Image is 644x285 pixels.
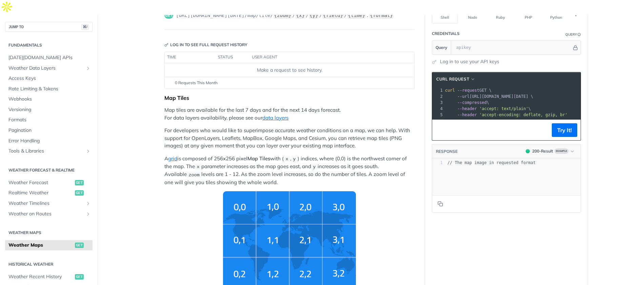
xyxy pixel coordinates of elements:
[8,117,91,123] span: Formats
[8,138,91,144] span: Error Handling
[436,125,445,135] button: Copy to clipboard
[8,242,73,249] span: Weather Maps
[8,65,84,72] span: Weather Data Layers
[164,127,415,150] p: For developers who would like to superimpose accurate weather conditions on a map, we can help. W...
[453,41,572,54] input: apikey
[457,106,477,111] span: --header
[5,53,93,63] a: [DATE][DOMAIN_NAME] APIs
[85,201,91,206] button: Show subpages for Weather Timelines
[552,123,577,137] button: Try It!
[522,148,577,155] button: 200200-ResultExample
[164,12,173,19] span: get
[216,52,249,63] th: status
[445,88,491,93] span: GET \
[432,93,444,100] div: 2
[5,136,93,146] a: Error Handling
[347,12,366,19] label: {time}
[85,211,91,217] button: Show subpages for Weather on Routes
[164,106,415,122] p: Map tiles are available for the last 7 days and for the next 14 days forecast. For data layers av...
[457,94,469,99] span: --url
[247,155,270,162] strong: Map Tiles
[5,42,93,48] h2: Fundamentals
[5,178,93,188] a: Weather Forecastget
[8,127,91,134] span: Pagination
[436,148,458,155] button: RESPONSE
[249,52,401,63] th: user agent
[436,76,469,82] span: cURL Request
[578,33,581,36] i: Information
[432,41,451,54] button: Query
[81,24,89,30] span: ⌘/
[445,100,489,105] span: \
[85,66,91,71] button: Show subpages for Weather Data Layers
[164,155,415,186] p: A is composed of 256x256 pixel with ( , ) indices, where (0,0) is the northwest corner of the map...
[75,190,84,196] span: get
[8,179,73,186] span: Weather Forecast
[5,63,93,73] a: Weather Data LayersShow subpages for Weather Data Layers
[164,94,415,101] div: Map Tiles
[8,106,91,113] span: Versioning
[572,44,579,51] button: Hide
[432,100,444,106] div: 3
[313,164,316,170] span: y
[565,32,577,37] div: Query
[457,88,479,93] span: --request
[176,12,394,19] span: https://api.tomorrow.io/v4/map/tile/{zoom}/{x}/{y}/{field}/{time}.{format}
[526,149,530,153] span: 200
[532,148,553,154] div: 200 - Result
[274,12,292,19] label: {zoom}
[440,58,499,65] a: Log in to use your API keys
[432,112,444,118] div: 5
[445,106,531,111] span: \
[75,274,84,280] span: get
[8,75,91,82] span: Access Keys
[5,272,93,282] a: Weather Recent Historyget
[434,76,478,83] button: cURL Request
[5,73,93,84] a: Access Keys
[5,105,93,115] a: Versioning
[8,273,73,280] span: Weather Recent History
[457,112,477,117] span: --header
[8,211,84,217] span: Weather on Routes
[436,44,447,51] span: Query
[5,94,93,104] a: Webhooks
[479,106,528,111] span: 'accept: text/plain'
[322,12,344,19] label: {field}
[8,54,91,61] span: [DATE][DOMAIN_NAME] APIs
[167,67,411,74] div: Make a request to see history.
[5,188,93,198] a: Realtime Weatherget
[5,125,93,136] a: Pagination
[8,190,73,196] span: Realtime Weather
[445,94,533,99] span: [URL][DOMAIN_NAME][DATE] \
[432,160,443,166] div: 1
[5,167,93,173] h2: Weather Forecast & realtime
[457,100,487,105] span: --compressed
[296,12,305,19] label: {x}
[432,87,444,93] div: 1
[188,172,199,177] span: zoom
[565,32,581,37] div: QueryInformation
[8,200,84,207] span: Weather Timelines
[85,148,91,154] button: Show subpages for Tools & Libraries
[5,261,93,267] h2: Historical Weather
[197,164,199,170] span: x
[8,96,91,103] span: Webhooks
[168,155,177,162] a: grid
[164,43,168,47] svg: Key
[5,115,93,125] a: Formats
[447,160,536,165] span: // The map image in requested format
[5,198,93,209] a: Weather TimelinesShow subpages for Weather Timelines
[432,31,460,37] div: Credentials
[75,180,84,185] span: get
[164,42,247,48] div: Log in to see full request history
[75,243,84,248] span: get
[8,86,91,92] span: Rate Limiting & Tokens
[5,84,93,94] a: Rate Limiting & Tokens
[5,230,93,236] h2: Weather Maps
[369,12,394,19] label: {format}
[175,80,218,86] span: 0 Requests This Month
[285,157,288,162] span: x
[436,199,445,209] button: Copy to clipboard
[5,22,93,32] button: JUMP TO⌘/
[5,240,93,250] a: Weather Mapsget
